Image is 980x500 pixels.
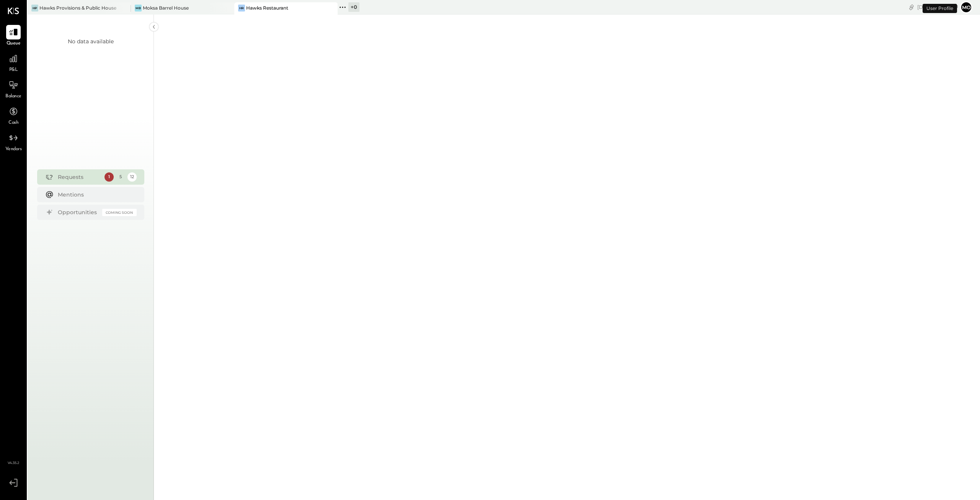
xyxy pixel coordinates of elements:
[105,172,114,182] div: 1
[0,25,26,47] a: Queue
[238,5,245,11] div: HR
[960,1,972,13] button: mo
[9,67,18,74] span: P&L
[908,3,915,11] div: copy link
[0,131,26,153] a: Vendors
[58,173,101,181] div: Requests
[31,5,38,11] div: HP
[135,5,142,11] div: MB
[58,208,98,216] div: Opportunities
[917,3,958,11] div: [DATE]
[8,120,18,126] span: Cash
[68,38,114,45] div: No data available
[0,78,26,100] a: Balance
[127,172,137,182] div: 12
[5,93,21,100] span: Balance
[0,104,26,126] a: Cash
[246,5,288,11] div: Hawks Restaurant
[0,51,26,74] a: P&L
[102,209,137,216] div: Coming Soon
[143,5,189,11] div: Moksa Barrel House
[7,40,21,47] span: Queue
[5,146,22,153] span: Vendors
[58,191,133,198] div: Mentions
[116,172,125,182] div: 5
[923,4,957,13] div: User Profile
[348,2,359,12] div: + 0
[39,5,116,11] div: Hawks Provisions & Public House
